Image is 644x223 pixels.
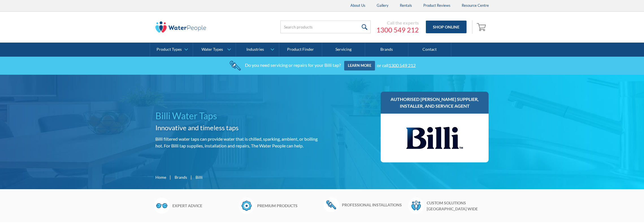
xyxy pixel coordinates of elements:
[190,174,193,180] div: |
[376,26,419,34] a: 1300 549 212
[155,174,166,180] a: Home
[239,198,254,213] img: Badge
[389,62,416,68] a: 1300 549 212
[155,136,320,149] p: Billi filtered water taps can provide water that is chilled, sparking, ambient, or boiling hot. F...
[408,43,451,57] a: Contact
[386,96,483,109] h3: Authorised [PERSON_NAME] supplier, installer, and service agent
[155,109,320,123] h1: Billi Water Taps
[154,198,170,213] img: Glasses
[475,20,489,34] a: Open cart
[406,119,463,157] img: Billi
[246,47,264,52] div: Industries
[157,47,182,52] div: Product Types
[236,43,279,57] a: Industries
[344,61,375,70] a: Learn more
[150,43,193,57] a: Product Types
[427,200,490,212] h6: Custom solutions [GEOGRAPHIC_DATA] wide
[426,21,467,33] a: Shop Online
[245,62,341,68] div: Do you need servicing or repairs for your Billi tap?
[175,174,187,180] a: Brands
[172,203,236,209] h6: Expert advice
[279,43,322,57] a: Product Finder
[322,43,365,57] a: Servicing
[196,174,203,180] div: Billi
[155,123,320,133] h2: Innovative and timeless taps
[280,21,371,33] input: Search products
[477,22,487,31] img: shopping cart
[376,20,419,26] div: Call the experts
[169,174,172,180] div: |
[324,198,339,212] img: Wrench
[342,202,406,208] h6: Professional installations
[193,43,236,57] a: Water Types
[257,203,321,209] h6: Premium products
[365,43,408,57] a: Brands
[201,47,223,52] div: Water Types
[377,62,416,68] div: or call
[408,198,424,213] img: Waterpeople Symbol
[155,21,206,33] img: The Water People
